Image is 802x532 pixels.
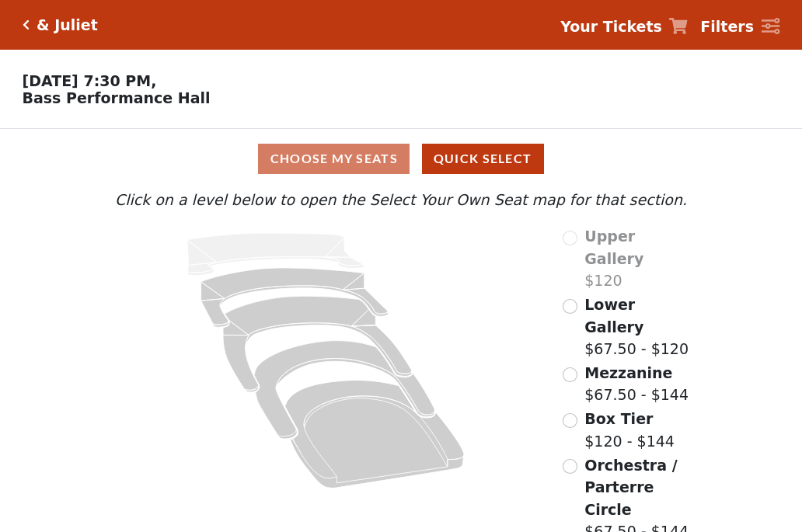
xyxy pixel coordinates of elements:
button: Quick Select [422,144,544,174]
strong: Your Tickets [560,18,662,35]
h5: & Juliet [37,16,98,34]
span: Box Tier [584,410,653,427]
path: Lower Gallery - Seats Available: 147 [201,268,389,327]
label: $67.50 - $144 [584,362,689,406]
a: Click here to go back to filters [23,19,30,30]
label: $120 - $144 [584,408,675,452]
span: Upper Gallery [584,228,643,267]
p: Click on a level below to open the Select Your Own Seat map for that section. [111,189,691,211]
label: $67.50 - $120 [584,294,691,360]
span: Lower Gallery [584,296,643,336]
label: $120 [584,225,691,292]
a: Your Tickets [560,16,688,38]
path: Upper Gallery - Seats Available: 0 [187,233,364,276]
path: Orchestra / Parterre Circle - Seats Available: 39 [285,381,465,489]
strong: Filters [700,18,754,35]
span: Mezzanine [584,364,672,381]
span: Orchestra / Parterre Circle [584,457,677,518]
a: Filters [700,16,779,38]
